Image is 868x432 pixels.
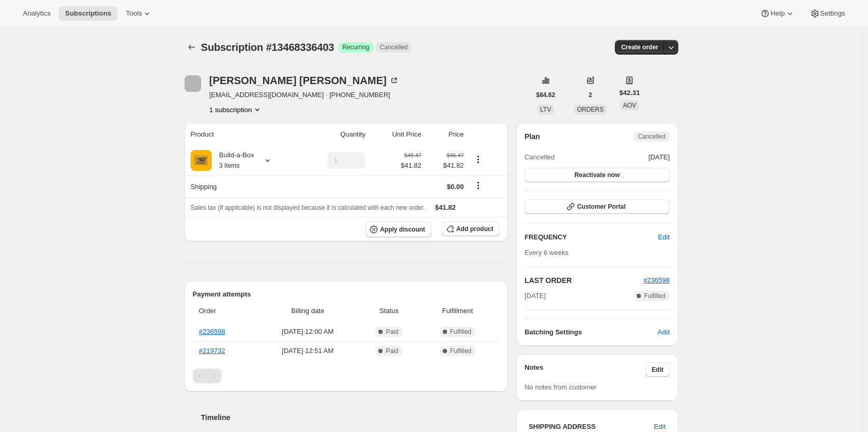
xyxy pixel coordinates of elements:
[524,152,555,163] span: Cancelled
[652,229,676,246] button: Edit
[259,306,357,316] span: Billing date
[615,40,664,55] button: Create order
[369,123,425,146] th: Unit Price
[59,6,117,21] button: Subscriptions
[380,225,425,234] span: Apply discount
[754,6,801,21] button: Help
[380,43,407,51] span: Cancelled
[185,175,299,198] th: Shipping
[646,362,670,377] button: Edit
[524,232,658,242] h2: FREQUENCY
[120,6,159,21] button: Tools
[652,366,664,374] span: Edit
[442,222,499,236] button: Add product
[770,9,784,18] span: Help
[654,422,665,432] span: Edit
[574,171,620,179] span: Reactivate now
[524,291,546,301] span: [DATE]
[425,123,467,146] th: Price
[651,324,676,341] button: Add
[621,43,658,51] span: Create order
[524,168,669,182] button: Reactivate now
[524,131,540,142] h2: Plan
[401,160,422,171] span: $41.82
[126,9,142,18] span: Tools
[649,152,670,163] span: [DATE]
[209,90,399,100] span: [EMAIL_ADDRESS][DOMAIN_NAME] · [PHONE_NUMBER]
[524,199,669,214] button: Customer Portal
[456,225,493,233] span: Add product
[191,204,425,211] span: Sales tax (if applicable) is not displayed because it is calculated with each new order.
[428,160,464,171] span: $41.82
[386,347,398,355] span: Paid
[638,132,665,141] span: Cancelled
[435,204,456,211] span: $41.82
[185,40,199,55] button: Subscriptions
[623,102,636,109] span: AOV
[643,276,670,284] a: #236598
[219,162,240,169] small: 3 Items
[193,300,256,322] th: Order
[446,152,464,158] small: $46.47
[470,180,486,191] button: Shipping actions
[657,327,669,337] span: Add
[820,9,845,18] span: Settings
[212,150,254,171] div: Build-a-Box
[447,183,464,191] span: $0.00
[199,328,226,335] a: #236598
[259,346,357,356] span: [DATE] · 12:51 AM
[185,75,201,92] span: Moshe Ben Shahar
[185,123,299,146] th: Product
[65,9,111,18] span: Subscriptions
[201,42,334,53] span: Subscription #13468336403
[620,88,640,98] span: $42.31
[450,328,471,336] span: Fulfilled
[530,88,562,102] button: $84.62
[362,306,415,316] span: Status
[540,106,551,113] span: LTV
[23,9,50,18] span: Analytics
[804,6,851,21] button: Settings
[201,412,508,423] h2: Timeline
[199,347,226,355] a: #219732
[193,369,500,383] nav: Pagination
[524,275,643,286] h2: LAST ORDER
[343,43,370,51] span: Recurring
[259,327,357,337] span: [DATE] · 12:00 AM
[577,203,625,211] span: Customer Portal
[404,152,422,158] small: $46.47
[365,222,431,237] button: Apply discount
[524,327,657,337] h6: Batching Settings
[529,422,654,432] h3: SHIPPING ADDRESS
[386,328,398,336] span: Paid
[536,91,556,99] span: $84.62
[450,347,471,355] span: Fulfilled
[209,104,262,115] button: Product actions
[524,362,646,377] h3: Notes
[524,383,597,391] span: No notes from customer
[209,75,399,86] div: [PERSON_NAME] [PERSON_NAME]
[191,150,212,171] img: product img
[583,88,599,102] button: 2
[193,289,500,300] h2: Payment attempts
[644,292,665,300] span: Fulfilled
[589,91,593,99] span: 2
[299,123,369,146] th: Quantity
[658,232,669,242] span: Edit
[577,106,603,113] span: ORDERS
[524,249,569,256] span: Every 6 weeks
[470,154,486,165] button: Product actions
[643,275,670,286] button: #236598
[422,306,494,316] span: Fulfillment
[17,6,57,21] button: Analytics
